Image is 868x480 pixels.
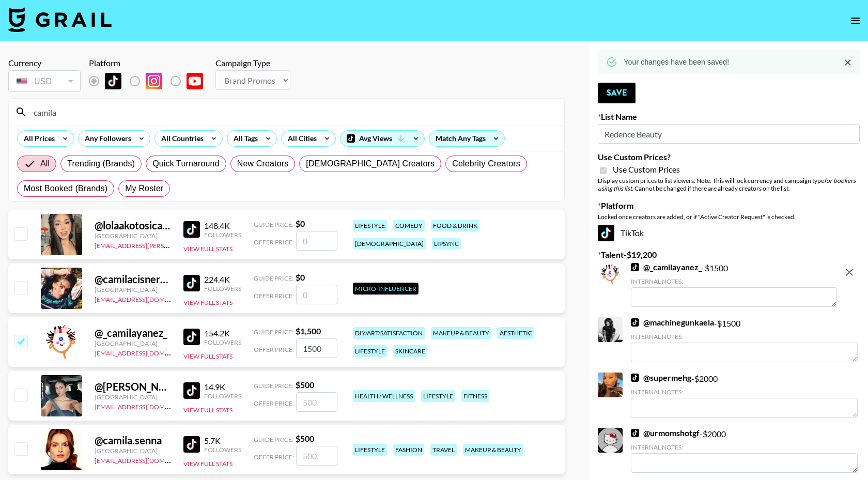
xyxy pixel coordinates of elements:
div: Currency [8,58,81,68]
input: 0 [296,285,337,304]
span: All [40,158,50,170]
span: Quick Turnaround [152,158,220,170]
button: View Full Stats [183,352,233,360]
div: lifestyle [353,345,387,357]
img: TikTok [183,329,200,345]
div: [DEMOGRAPHIC_DATA] [353,238,426,250]
img: TikTok [631,263,639,271]
div: List locked to TikTok. [89,70,211,92]
div: Internal Notes: [631,443,858,451]
div: Followers [204,392,241,400]
button: Close [840,55,856,70]
div: lifestyle [421,390,455,402]
strong: $ 500 [296,380,314,390]
div: - $ 2000 [631,428,858,473]
img: TikTok [183,275,200,291]
img: TikTok [105,73,121,89]
img: TikTok [183,221,200,238]
div: Your changes have been saved! [624,53,729,71]
input: Search by User Name [27,104,558,120]
div: health / wellness [353,390,415,402]
div: - $ 2000 [631,373,858,417]
input: 500 [296,392,337,412]
div: - $ 1500 [631,317,858,362]
a: [EMAIL_ADDRESS][DOMAIN_NAME] [95,401,198,411]
div: All Cities [282,131,319,146]
span: [DEMOGRAPHIC_DATA] Creators [306,158,435,170]
img: TikTok [631,374,639,382]
div: fashion [393,444,424,456]
span: Offer Price: [254,346,294,353]
em: for bookers using this list [598,177,856,192]
div: Any Followers [79,131,133,146]
button: remove [839,262,860,283]
span: Guide Price: [254,221,293,228]
span: Most Booked (Brands) [24,182,107,195]
div: Micro-Influencer [353,283,419,295]
div: @ lolaakotosicamila [95,219,171,232]
div: [GEOGRAPHIC_DATA] [95,447,171,455]
label: Talent - $ 19,200 [598,250,860,260]
div: USD [10,72,79,90]
a: [EMAIL_ADDRESS][DOMAIN_NAME] [95,347,198,357]
div: All Prices [18,131,57,146]
div: makeup & beauty [463,444,523,456]
div: food & drink [431,220,479,231]
button: View Full Stats [183,460,233,468]
strong: $ 1,500 [296,326,321,336]
div: - $ 1500 [631,262,837,307]
div: lifestyle [353,444,387,456]
div: @ _camilayanez_ [95,327,171,339]
strong: $ 500 [296,433,314,443]
div: Campaign Type [215,58,290,68]
div: [GEOGRAPHIC_DATA] [95,393,171,401]
div: All Countries [155,131,206,146]
div: @ [PERSON_NAME].camilaa [95,380,171,393]
div: Internal Notes: [631,277,837,285]
div: All Tags [227,131,260,146]
div: Platform [89,58,211,68]
img: TikTok [183,382,200,399]
a: @supermehg [631,373,691,383]
span: Guide Price: [254,436,293,443]
button: View Full Stats [183,245,233,253]
span: Guide Price: [254,328,293,336]
span: Offer Price: [254,399,294,407]
div: [GEOGRAPHIC_DATA] [95,339,171,347]
label: Use Custom Prices? [598,152,860,162]
span: My Roster [125,182,163,195]
div: Internal Notes: [631,388,858,396]
div: @ camilacisnerosgg [95,273,171,286]
div: Followers [204,285,241,292]
a: [EMAIL_ADDRESS][PERSON_NAME][DOMAIN_NAME] [95,240,247,250]
div: Display custom prices to list viewers. Note: This will lock currency and campaign type . Cannot b... [598,177,860,192]
a: [EMAIL_ADDRESS][DOMAIN_NAME] [95,455,198,464]
img: YouTube [187,73,203,89]
div: travel [430,444,457,456]
div: [GEOGRAPHIC_DATA] [95,286,171,293]
img: TikTok [631,429,639,437]
div: fitness [461,390,489,402]
div: [GEOGRAPHIC_DATA] [95,232,171,240]
div: 14.9K [204,382,241,392]
div: skincare [393,345,427,357]
div: Followers [204,338,241,346]
button: View Full Stats [183,299,233,306]
strong: $ 0 [296,219,305,228]
div: lifestyle [353,220,387,231]
span: Offer Price: [254,238,294,246]
input: 0 [296,231,337,251]
div: 148.4K [204,221,241,231]
div: comedy [393,220,425,231]
div: Currency is locked to USD [8,68,81,94]
a: @_camilayanez_ [631,262,702,272]
div: @ camila.senna [95,434,171,447]
div: diy/art/satisfaction [353,327,425,339]
span: Guide Price: [254,274,293,282]
img: Grail Talent [8,7,112,32]
span: Use Custom Prices [613,164,680,175]
input: 1,500 [296,338,337,358]
span: Guide Price: [254,382,293,390]
a: @urmomshotgf [631,428,700,438]
img: TikTok [598,225,614,241]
